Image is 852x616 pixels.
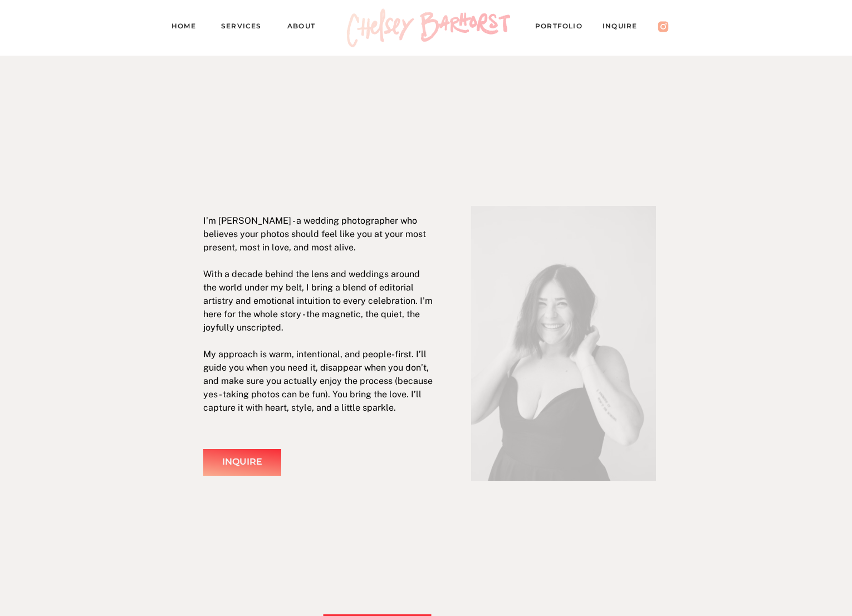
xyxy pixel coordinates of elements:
[535,20,593,36] a: PORTFOLIO
[209,454,275,470] div: Inquire
[221,20,271,36] a: Services
[287,20,326,36] a: About
[172,20,205,36] a: Home
[203,214,435,415] p: I’m [PERSON_NAME] - a wedding photographer who believes your photos should feel like you at your ...
[603,20,648,36] a: Inquire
